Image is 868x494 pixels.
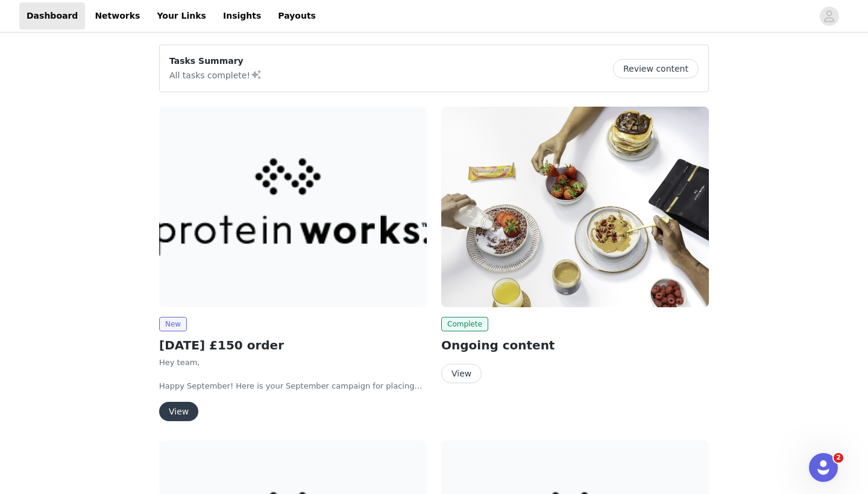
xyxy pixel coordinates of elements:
p: Tasks Summary [169,55,262,67]
img: Protein Works [441,107,709,307]
p: Happy September! Here is your September campaign for placing your orders this month. This is wher... [159,380,427,392]
p: Hey team, [159,357,427,369]
span: New [159,317,187,331]
div: avatar [823,7,835,26]
button: Review content [613,59,699,78]
a: Payouts [271,2,323,30]
span: Complete [441,317,488,331]
button: View [441,364,482,383]
a: Your Links [149,2,213,30]
h2: [DATE] £150 order [159,336,427,354]
a: Dashboard [19,2,85,30]
a: Networks [87,2,147,30]
span: 2 [834,453,843,463]
h2: Ongoing content [441,336,709,354]
button: View [159,402,198,421]
a: Insights [216,2,268,30]
iframe: Intercom live chat [809,453,838,482]
a: View [441,369,482,378]
img: Protein Works [159,107,427,307]
a: View [159,407,198,416]
p: All tasks complete! [169,67,262,82]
